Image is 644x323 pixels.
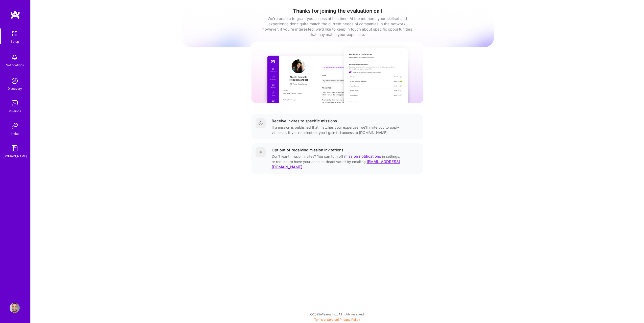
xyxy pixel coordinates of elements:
a: Terms of Service [314,318,338,321]
a: User Avatar [8,303,21,313]
div: Don’t want mission invites? You can turn off in settings, or request to have your account deactiv... [272,154,401,170]
div: Notifications [6,62,24,68]
img: Getting started [259,150,263,154]
img: bell [10,52,20,62]
img: teamwork [10,98,20,108]
div: Invite [11,131,19,136]
div: Receive invites to specific missions [272,118,337,124]
h1: Thanks for joining the evaluation call [181,8,494,14]
div: Opt out of receiving mission invitations [272,147,343,153]
div: [DOMAIN_NAME] [3,153,27,159]
img: Invite [10,121,20,131]
a: mission notifications [344,154,381,159]
img: User Avatar [10,303,20,313]
div: If a mission is published that matches your expertise, we'll invite you to apply via email. If yo... [272,125,401,135]
img: discovery [10,76,20,86]
img: Completed [259,121,263,125]
div: Discovery [8,86,22,91]
img: guide book [10,143,20,153]
img: curated missions [251,42,423,103]
img: logo [10,10,20,19]
img: setup [9,28,20,39]
div: We’re unable to grant you access at this time. At the moment, your skillset and experience don’t ... [262,16,413,37]
span: | [314,318,360,321]
div: Setup [11,39,19,44]
div: © 2025 ATeams Inc., All rights reserved. [30,308,644,320]
a: Privacy Policy [340,318,360,321]
div: Missions [9,108,21,114]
